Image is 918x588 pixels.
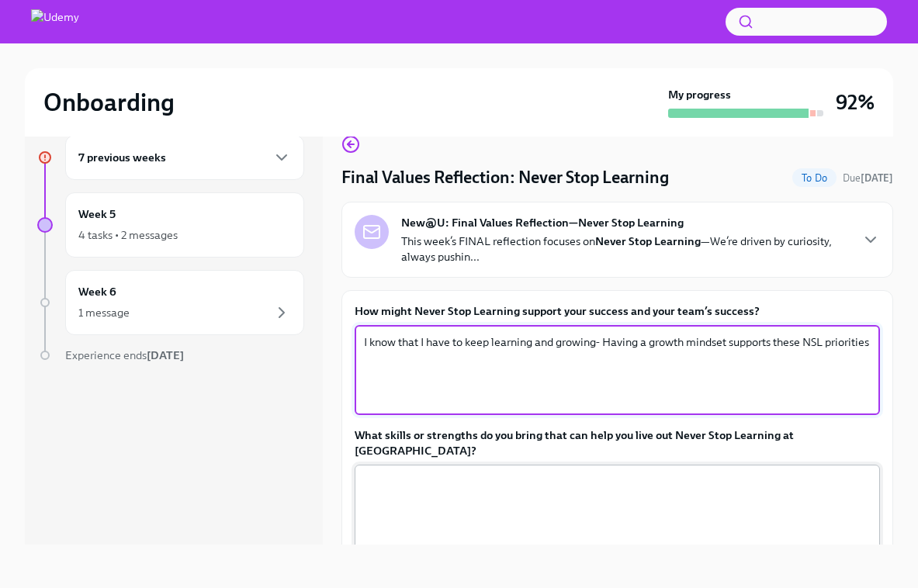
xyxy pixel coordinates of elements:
label: What skills or strengths do you bring that can help you live out Never Stop Learning at [GEOGRAPH... [355,427,880,458]
strong: My progress [668,87,731,102]
strong: [DATE] [861,172,893,184]
textarea: I know that I have to keep learning and growing- Having a growth mindset supports these NSL prior... [364,333,871,407]
p: This week’s FINAL reflection focuses on —We’re driven by curiosity, always pushin... [401,233,849,265]
a: Week 54 tasks • 2 messages [37,192,304,258]
strong: Never Stop Learning [595,234,701,248]
span: Experience ends [65,348,184,362]
div: 4 tasks • 2 messages [78,227,178,243]
h6: 7 previous weeks [78,149,166,166]
strong: New@U: Final Values Reflection—Never Stop Learning [401,215,684,230]
h6: Week 6 [78,283,116,300]
h2: Onboarding [43,87,175,118]
h3: 92% [836,88,875,116]
h6: Week 5 [78,206,116,223]
h4: Final Values Reflection: Never Stop Learning [341,166,669,189]
div: 7 previous weeks [65,135,304,180]
span: To Do [792,172,837,184]
label: How might Never Stop Learning support your success and your team’s success? [355,303,880,319]
div: 1 message [78,305,130,320]
strong: [DATE] [147,348,184,362]
img: Udemy [31,9,79,34]
a: Week 61 message [37,270,304,335]
span: September 29th, 2025 11:00 [843,171,893,185]
span: Due [843,172,893,184]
